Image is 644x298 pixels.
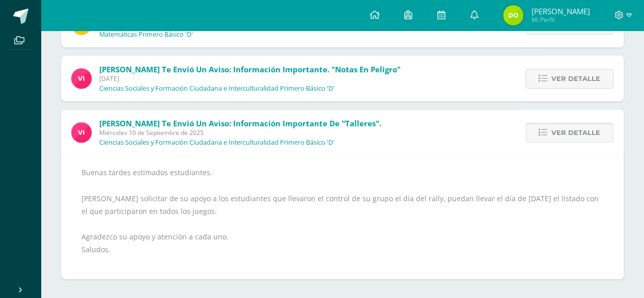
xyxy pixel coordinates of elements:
[99,139,334,147] p: Ciencias Sociales y Formación Ciudadana e Interculturalidad Primero Básico 'D'
[99,85,334,93] p: Ciencias Sociales y Formación Ciudadana e Interculturalidad Primero Básico 'D'
[531,6,590,16] span: [PERSON_NAME]
[99,64,401,74] span: [PERSON_NAME] te envió un aviso: Información Importante. "Notas en peligro"
[99,128,381,137] span: Miércoles 10 de Septiembre de 2025
[503,5,523,25] img: b5f924f2695a09acb0195c6a1e020a8c.png
[551,69,600,88] span: Ver detalle
[551,123,600,142] span: Ver detalle
[99,74,401,83] span: [DATE]
[531,15,590,24] span: Mi Perfil
[81,166,603,269] div: Buenas tardes estimados estudiantes. [PERSON_NAME] solicitar de su apoyo a los estudiantes que ll...
[99,118,381,128] span: [PERSON_NAME] te envió un aviso: Información importante de "Talleres".
[99,31,193,39] p: Matemáticas Primero Básico 'D'
[71,68,92,89] img: bd6d0aa147d20350c4821b7c643124fa.png
[71,122,92,143] img: bd6d0aa147d20350c4821b7c643124fa.png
